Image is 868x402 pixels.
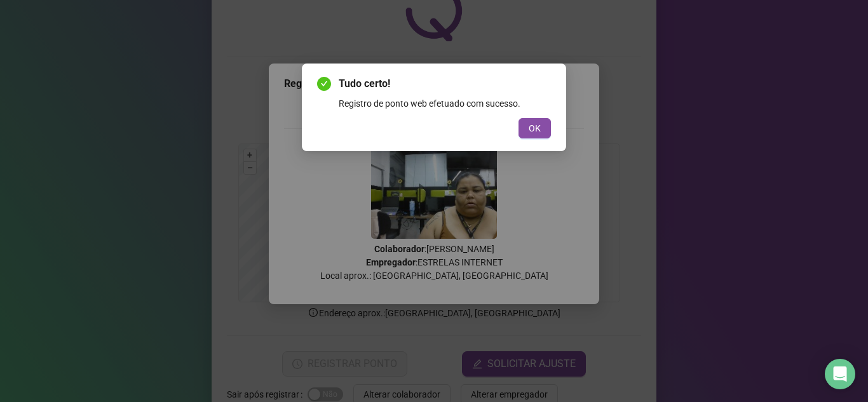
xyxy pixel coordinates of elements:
[317,77,331,91] span: check-circle
[519,118,551,138] button: OK
[339,76,551,91] span: Tudo certo!
[529,121,541,135] span: OK
[825,359,855,389] div: Open Intercom Messenger
[339,97,551,111] div: Registro de ponto web efetuado com sucesso.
